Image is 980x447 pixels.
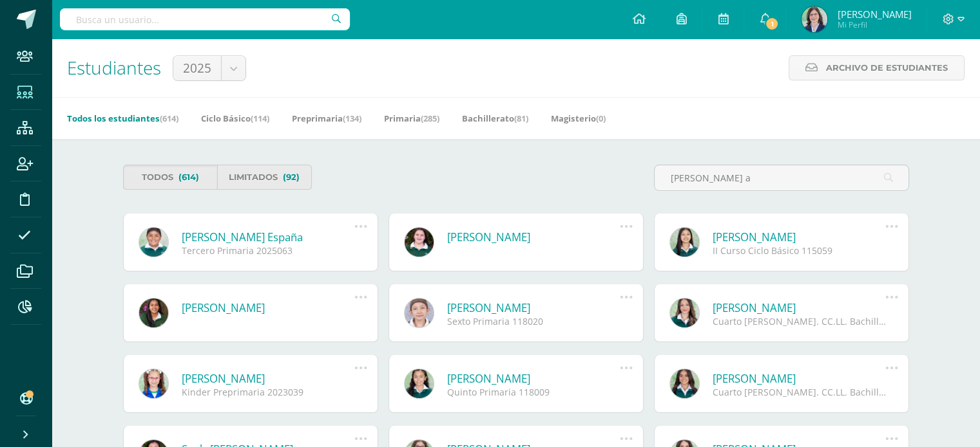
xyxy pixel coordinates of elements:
span: Estudiantes [67,55,161,80]
span: (92) [283,165,300,189]
img: d287b3f4ec78f077569923fcdb2be007.png [802,6,827,32]
span: 2025 [183,56,211,80]
span: (285) [421,113,439,124]
a: [PERSON_NAME] [447,371,620,386]
div: Quinto Primaria 118009 [447,386,620,398]
span: (134) [343,113,361,124]
a: Limitados(92) [217,165,312,190]
div: Sexto Primaria 118020 [447,315,620,327]
a: [PERSON_NAME] [182,300,355,315]
a: [PERSON_NAME] [447,230,620,244]
span: (0) [596,113,606,124]
div: Cuarto [PERSON_NAME]. CC.LL. Bachillerato 213024 [713,386,886,398]
a: Preprimaria(134) [292,108,361,129]
a: Todos los estudiantes(614) [67,108,178,129]
div: II Curso Ciclo Básico 115059 [713,244,886,257]
a: [PERSON_NAME] [713,371,886,386]
a: [PERSON_NAME] España [182,230,355,244]
a: Primaria(285) [384,108,439,129]
a: Todos(614) [123,165,218,190]
span: (614) [160,113,178,124]
span: Archivo de Estudiantes [826,56,948,80]
span: [PERSON_NAME] [837,8,911,21]
a: Ciclo Básico(114) [201,108,269,129]
a: [PERSON_NAME] [713,300,886,315]
a: Bachillerato(81) [462,108,528,129]
div: Cuarto [PERSON_NAME]. CC.LL. Bachillerato 216031 [713,315,886,327]
span: 1 [765,17,779,31]
span: (114) [251,113,269,124]
a: [PERSON_NAME] [182,371,355,386]
div: Kinder Preprimaria 2023039 [182,386,355,398]
a: [PERSON_NAME] [447,300,620,315]
a: Archivo de Estudiantes [789,55,965,80]
span: (614) [178,165,199,189]
span: Mi Perfil [837,19,911,30]
div: Tercero Primaria 2025063 [182,244,355,257]
input: Busca un usuario... [60,8,350,30]
input: Busca al estudiante aquí... [655,165,908,190]
a: 2025 [173,56,245,80]
span: (81) [514,113,528,124]
a: [PERSON_NAME] [713,230,886,244]
a: Magisterio(0) [551,108,606,129]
